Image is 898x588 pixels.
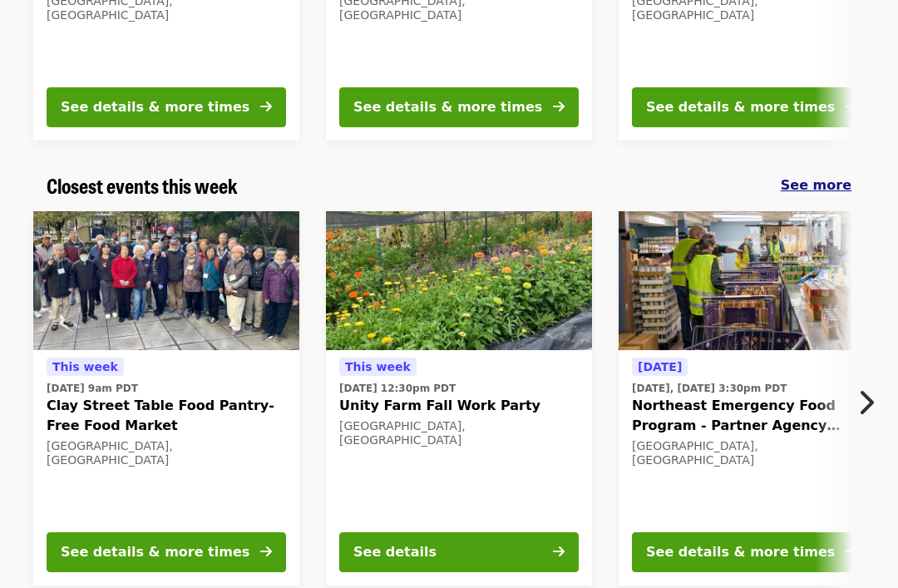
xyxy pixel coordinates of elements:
i: arrow-right icon [260,99,272,115]
a: See details for "Northeast Emergency Food Program - Partner Agency Support" [619,211,885,586]
img: Northeast Emergency Food Program - Partner Agency Support organized by Oregon Food Bank [619,211,885,351]
a: See details for "Clay Street Table Food Pantry- Free Food Market" [33,211,299,586]
a: Closest events this week [47,174,238,198]
div: [GEOGRAPHIC_DATA], [GEOGRAPHIC_DATA] [339,419,579,447]
button: See details & more times [47,532,286,572]
span: Unity Farm Fall Work Party [339,396,579,416]
a: See details for "Unity Farm Fall Work Party" [326,211,592,586]
div: See details & more times [61,542,249,562]
span: This week [52,360,118,373]
div: See details [353,542,437,562]
span: This week [345,360,411,373]
button: See details & more times [632,87,871,127]
img: Clay Street Table Food Pantry- Free Food Market organized by Oregon Food Bank [33,211,299,351]
div: See details & more times [353,97,542,117]
span: Clay Street Table Food Pantry- Free Food Market [47,396,286,436]
i: arrow-right icon [260,544,272,560]
time: [DATE], [DATE] 3:30pm PDT [632,381,787,396]
button: See details & more times [47,87,286,127]
button: Next item [843,379,898,426]
i: arrow-right icon [553,544,565,560]
span: See more [781,177,851,193]
div: See details & more times [646,542,835,562]
img: Unity Farm Fall Work Party organized by Oregon Food Bank [326,211,592,351]
button: See details [339,532,579,572]
span: [DATE] [638,360,682,373]
div: [GEOGRAPHIC_DATA], [GEOGRAPHIC_DATA] [632,439,871,467]
div: See details & more times [646,97,835,117]
div: See details & more times [61,97,249,117]
button: See details & more times [632,532,871,572]
div: [GEOGRAPHIC_DATA], [GEOGRAPHIC_DATA] [47,439,286,467]
i: chevron-right icon [857,387,874,418]
div: Closest events this week [33,174,865,198]
a: See more [781,175,851,195]
time: [DATE] 12:30pm PDT [339,381,456,396]
i: arrow-right icon [553,99,565,115]
span: Closest events this week [47,170,238,200]
button: See details & more times [339,87,579,127]
time: [DATE] 9am PDT [47,381,138,396]
span: Northeast Emergency Food Program - Partner Agency Support [632,396,871,436]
